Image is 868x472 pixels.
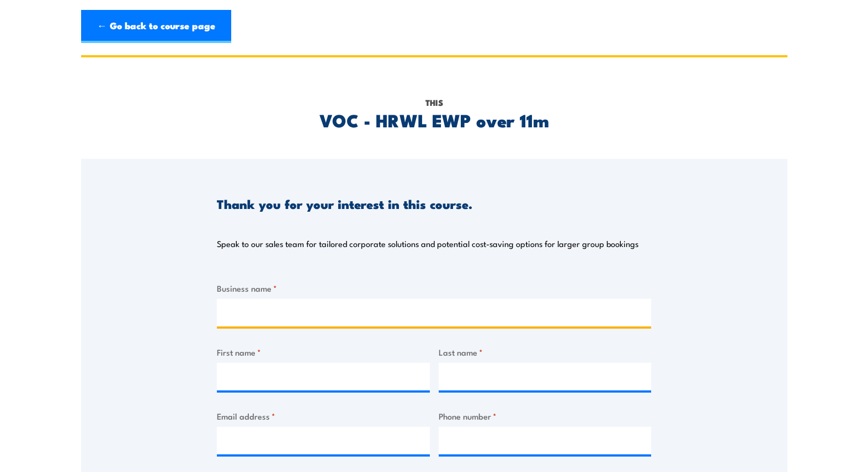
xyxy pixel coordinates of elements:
p: This [217,96,651,109]
label: Phone number [439,410,652,422]
label: First name [217,346,430,358]
label: Last name [439,346,652,358]
label: Business name [217,282,651,294]
a: ← Go back to course page [81,10,231,43]
p: Speak to our sales team for tailored corporate solutions and potential cost-saving options for la... [217,238,638,249]
h3: Thank you for your interest in this course. [217,197,472,210]
h2: VOC - HRWL EWP over 11m [217,112,651,127]
label: Email address [217,410,430,422]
